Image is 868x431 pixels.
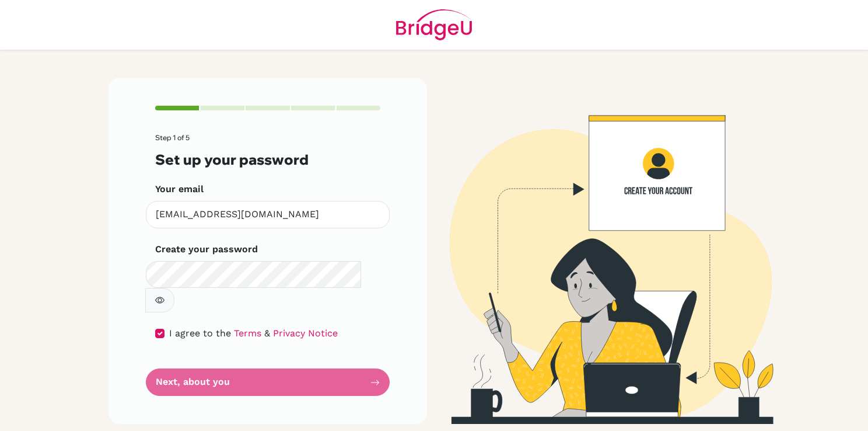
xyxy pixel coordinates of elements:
[264,328,270,339] span: &
[155,151,380,168] h3: Set up your password
[146,201,390,228] input: Insert your email*
[155,182,204,196] label: Your email
[155,133,190,142] span: Step 1 of 5
[169,328,231,339] span: I agree to the
[273,328,338,339] a: Privacy Notice
[234,328,261,339] a: Terms
[155,242,258,256] label: Create your password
